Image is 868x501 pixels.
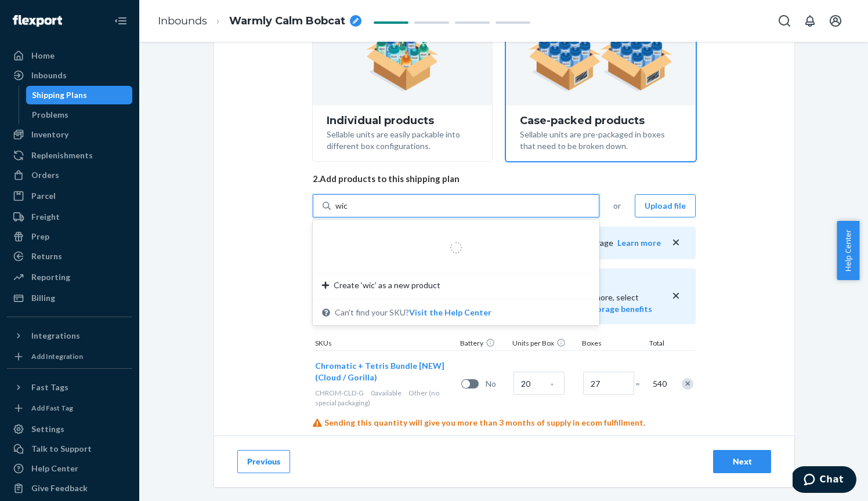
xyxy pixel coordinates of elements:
div: Orders [31,169,59,181]
button: Talk to Support [7,440,132,458]
div: Individual products [327,115,478,126]
span: or [613,200,621,212]
div: Integrations [31,330,80,342]
a: Problems [26,106,133,124]
span: Create ‘wic’ as a new product [334,279,440,291]
button: Next [713,450,771,473]
div: Next [723,456,761,467]
div: Other (no special packaging) [315,388,457,408]
a: Add Fast Tag [7,401,132,415]
a: Home [7,46,132,65]
button: Chromatic + Tetris Bundle [NEW] (Cloud / Gorilla) [315,360,447,383]
a: Reporting [7,268,132,286]
div: Units per Box [510,338,580,350]
span: Can't find your SKU? [335,307,491,318]
input: Number of boxes [583,372,634,395]
div: Replenishments [31,150,93,161]
button: Learn more [617,237,661,249]
div: Parcel [31,190,56,202]
a: Freight [7,208,132,226]
iframe: Opens a widget where you can chat to one of our agents [793,466,856,495]
div: Add Fast Tag [31,403,73,413]
button: Close Navigation [109,9,132,32]
img: individual-pack.facf35554cb0f1810c75b2bd6df2d64e.png [366,27,439,91]
a: Prep [7,227,132,246]
span: Chromatic + Tetris Bundle [NEW] (Cloud / Gorilla) [315,361,444,382]
a: Inventory [7,125,132,144]
div: Settings [31,423,64,435]
button: Open Search Box [773,9,796,32]
span: 540 [653,378,664,390]
a: Help Center [7,459,132,478]
div: Remove Item [682,378,693,390]
div: Returns [31,251,62,262]
div: Add Integration [31,351,83,361]
div: Talk to Support [31,443,92,455]
div: Shipping Plans [32,89,87,101]
div: Sellable units are pre-packaged in boxes that need to be broken down. [520,126,682,152]
div: Prep [31,231,49,242]
button: Create ‘wic’ as a new productCan't find your SKU? [409,307,491,318]
span: = [635,378,647,390]
div: Help Center [31,463,78,474]
a: Shipping Plans [26,86,133,104]
div: Inventory [31,129,68,140]
button: close [670,290,682,302]
span: No [486,378,509,390]
button: Give Feedback [7,479,132,498]
button: Previous [237,450,290,473]
div: Give Feedback [31,482,88,494]
a: Inbounds [7,66,132,85]
input: Create ‘wic’ as a new productCan't find your SKU?Visit the Help Center [335,200,349,212]
img: Flexport logo [13,15,62,27]
div: Billing [31,292,55,304]
a: Replenishments [7,146,132,165]
button: close [670,237,682,249]
button: Open notifications [798,9,822,32]
div: Boxes [580,338,638,350]
a: Parcel [7,187,132,205]
button: Help Center [837,221,859,280]
div: Sending this quantity will give you more than 3 months of supply in ecom fulfillment. [313,417,696,429]
div: Problems [32,109,68,121]
span: 2. Add products to this shipping plan [313,173,696,185]
a: Settings [7,420,132,438]
div: Fast Tags [31,382,68,393]
a: Add Integration [7,350,132,364]
div: SKUs [313,338,458,350]
img: case-pack.59cecea509d18c883b923b81aeac6d0b.png [529,27,673,91]
a: Returns [7,247,132,266]
button: Upload file [635,194,696,217]
input: Case Quantity [513,372,565,395]
div: Inbounds [31,70,67,81]
div: Freight [31,211,60,223]
span: Warmly Calm Bobcat [229,14,345,29]
a: Inbounds [158,14,207,27]
button: Open account menu [824,9,847,32]
button: Integrations [7,326,132,345]
span: 0 available [371,389,402,397]
div: Case-packed products [520,115,682,126]
div: Sellable units are easily packable into different box configurations. [327,126,478,152]
ol: breadcrumbs [149,4,371,38]
a: Orders [7,166,132,184]
div: Reporting [31,271,70,283]
a: Billing [7,289,132,307]
span: CHROM-CLD-G [315,389,364,397]
div: Total [638,338,667,350]
div: Home [31,50,55,61]
div: Battery [458,338,510,350]
button: Fast Tags [7,378,132,397]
